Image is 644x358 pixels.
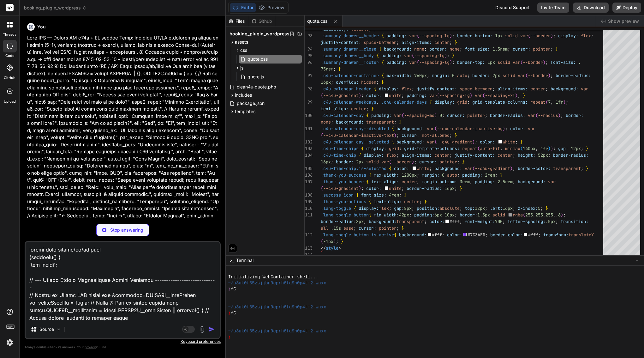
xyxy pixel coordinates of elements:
[553,33,556,39] span: ;
[235,39,248,45] span: assets
[434,99,455,105] span: display:
[305,152,313,159] div: 104
[305,165,313,172] div: 105
[321,39,361,45] span: justify-content:
[407,93,427,98] span: padding:
[402,39,432,45] span: align-items:
[553,146,556,151] span: ;
[247,55,268,63] span: quote.css
[321,93,323,98] span: (
[364,39,397,45] span: space-between
[551,99,553,105] span: ,
[394,132,397,138] span: )
[381,73,384,78] span: {
[505,33,518,39] span: solid
[366,159,379,165] span: solid
[457,159,460,165] span: ;
[422,132,450,138] span: not-allowed
[612,3,641,13] button: Deploy
[361,146,364,151] span: {
[417,86,457,92] span: justify-content:
[391,159,412,165] span: --border
[321,99,376,105] span: .c4u-calendar-weekdays
[546,99,548,105] span: (
[528,112,535,118] span: var
[240,65,243,71] span: js
[336,79,359,85] span: overflow:
[523,59,543,65] span: --border
[548,73,551,78] span: )
[578,59,581,65] span: .
[409,33,417,39] span: var
[503,139,515,145] span: white
[581,146,583,151] span: ;
[455,152,495,158] span: justify-content:
[321,33,379,39] span: .summary-drawer__header
[305,59,313,66] div: 96
[338,66,341,72] span: }
[558,112,561,118] span: )
[548,146,551,151] span: )
[472,99,528,105] span: grid-template-columns:
[492,3,534,13] div: Discord Support
[467,73,470,78] span: ;
[394,119,397,125] span: ;
[513,152,515,158] span: ;
[359,152,361,158] span: {
[397,152,399,158] span: ;
[450,132,452,138] span: ;
[520,33,528,39] span: var
[450,46,460,52] span: none
[37,24,46,30] h6: You
[336,159,354,165] span: border:
[457,33,492,39] span: border-bottom:
[434,112,437,118] span: )
[498,86,528,92] span: align-items:
[460,86,492,92] span: space-between
[397,139,424,145] span: background:
[563,99,566,105] span: )
[5,53,14,58] label: code
[389,93,402,98] span: white
[249,18,275,24] div: Github
[404,146,460,151] span: grid-template-columns:
[482,93,485,98] span: (
[487,59,495,65] span: 1px
[551,86,578,92] span: background:
[498,152,513,158] span: center
[4,337,15,348] img: settings
[573,3,609,13] button: Download
[323,93,359,98] span: --c4u-gradient
[419,33,450,39] span: --spacing-lg
[305,46,313,52] div: 94
[359,93,361,98] span: )
[419,159,437,165] span: cursor:
[540,146,548,151] span: 1fr
[429,46,447,52] span: border:
[321,53,374,58] span: .summary-drawer__body
[508,46,510,52] span: ;
[457,59,485,65] span: border-top:
[305,125,313,132] div: 101
[391,126,394,131] span: {
[236,83,277,91] span: clean4u-quote.php
[384,46,412,52] span: background:
[472,139,475,145] span: )
[414,53,444,58] span: --spacing-lg
[402,86,412,92] span: flex
[427,139,434,145] span: var
[492,86,495,92] span: ;
[394,112,402,118] span: var
[331,79,333,85] span: ;
[321,46,376,52] span: .summary-drawer__close
[537,3,569,13] button: Invite Team
[389,166,391,171] span: {
[498,59,510,65] span: solid
[412,159,414,165] span: )
[566,99,568,105] span: ;
[414,46,424,52] span: none
[470,93,472,98] span: )
[450,33,452,39] span: )
[634,255,640,265] button: −
[533,46,551,52] span: pointer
